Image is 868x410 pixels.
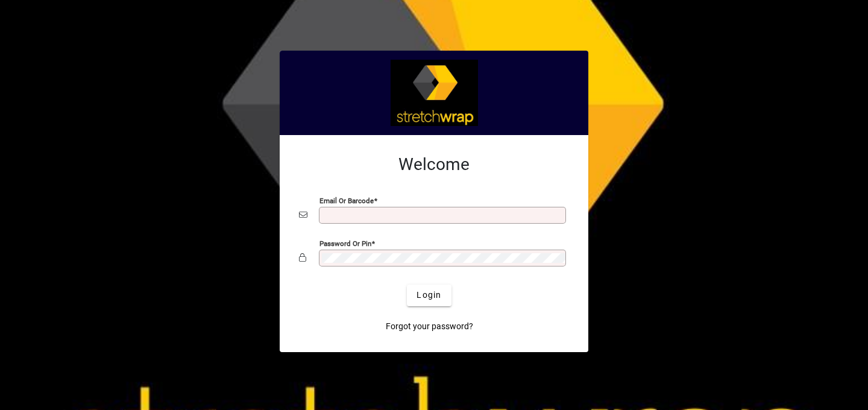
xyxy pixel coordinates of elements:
mat-label: Email or Barcode [319,196,374,204]
button: Login [407,285,451,306]
span: Login [417,289,441,301]
mat-label: Password or Pin [319,239,371,247]
span: Forgot your password? [386,320,473,333]
h2: Welcome [299,154,569,175]
a: Forgot your password? [381,316,478,338]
